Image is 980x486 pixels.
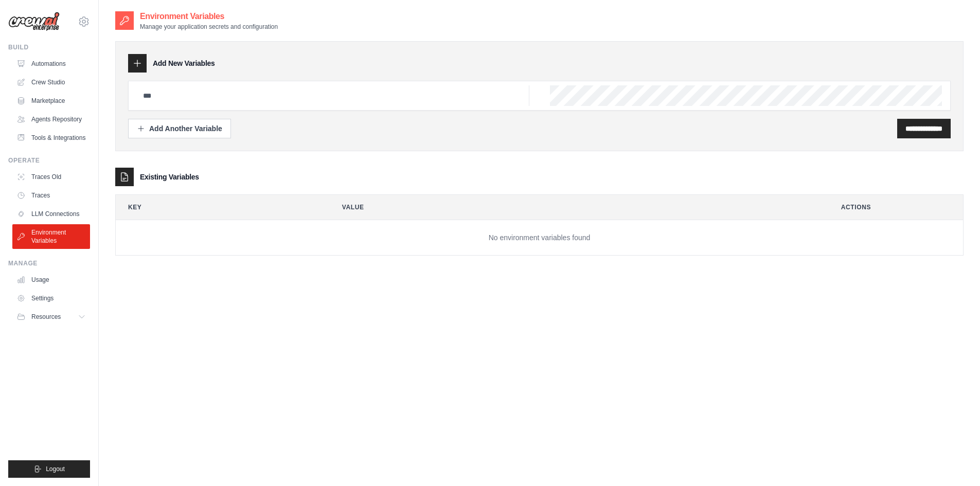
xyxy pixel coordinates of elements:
span: Resources [31,313,61,321]
a: Tools & Integrations [12,130,90,146]
div: Operate [8,156,90,165]
th: Value [330,195,821,220]
a: Crew Studio [12,74,90,91]
div: Build [8,43,90,51]
h2: Environment Variables [140,10,278,23]
button: Logout [8,460,90,478]
h3: Existing Variables [140,172,199,182]
th: Actions [829,195,963,220]
a: Traces [12,187,90,204]
button: Add Another Variable [128,119,231,138]
p: Manage your application secrets and configuration [140,23,278,31]
a: Traces Old [12,169,90,185]
a: Agents Repository [12,111,90,128]
span: Logout [46,465,65,473]
a: Environment Variables [12,224,90,249]
a: Settings [12,290,90,307]
div: Manage [8,259,90,267]
button: Resources [12,309,90,325]
div: Add Another Variable [137,123,222,134]
a: Automations [12,56,90,72]
td: No environment variables found [116,220,963,256]
th: Key [116,195,322,220]
img: Logo [8,12,60,31]
a: Usage [12,272,90,288]
a: Marketplace [12,93,90,109]
a: LLM Connections [12,206,90,222]
h3: Add New Variables [153,58,215,68]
